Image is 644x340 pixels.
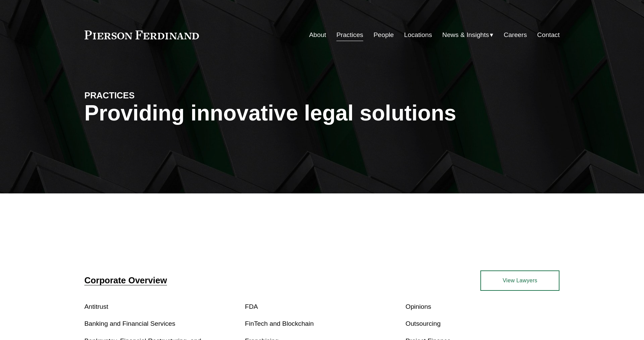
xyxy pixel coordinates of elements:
[480,270,559,291] a: View Lawyers
[537,29,559,41] a: Contact
[405,303,431,310] a: Opinions
[85,320,176,327] a: Banking and Financial Services
[85,303,108,310] a: Antitrust
[336,29,363,41] a: Practices
[404,29,432,41] a: Locations
[309,29,326,41] a: About
[405,320,440,327] a: Outsourcing
[245,303,258,310] a: FDA
[85,90,203,101] h4: PRACTICES
[373,29,394,41] a: People
[504,29,527,41] a: Careers
[245,320,314,327] a: FinTech and Blockchain
[442,29,489,41] span: News & Insights
[85,101,560,126] h1: Providing innovative legal solutions
[85,276,167,285] a: Corporate Overview
[442,29,494,41] a: folder dropdown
